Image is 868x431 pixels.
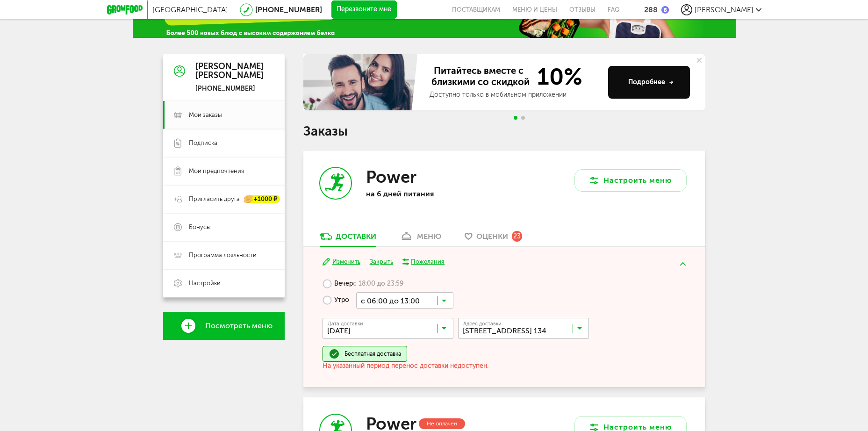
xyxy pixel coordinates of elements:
[163,129,285,157] a: Подписка
[366,189,488,198] p: на 6 дней питания
[329,348,340,359] img: done.51a953a.svg
[411,258,445,266] div: Пожелания
[628,78,674,87] div: Подробнее
[163,312,285,340] a: Посмотреть меню
[195,62,264,81] div: [PERSON_NAME] [PERSON_NAME]
[680,262,686,266] img: arrow-up-green.5eb5f82.svg
[163,101,285,129] a: Мои заказы
[195,85,264,93] div: [PHONE_NUMBER]
[395,231,446,246] a: меню
[344,350,401,358] div: Бесплатная доставка
[531,65,582,88] span: 10%
[328,321,363,326] span: Дата доставки
[460,231,527,246] a: Оценки 23
[366,167,416,187] h3: Power
[644,5,658,14] div: 288
[430,65,531,88] span: Питайтесь вместе с близкими со скидкой
[163,157,285,185] a: Мои предпочтения
[189,167,244,175] span: Мои предпочтения
[303,54,420,110] img: family-banner.579af9d.jpg
[205,322,273,330] span: Посмотреть меню
[189,195,240,203] span: Пригласить друга
[463,321,502,326] span: Адрес доставки
[189,251,257,259] span: Программа лояльности
[315,231,381,246] a: Доставки
[255,5,322,14] a: [PHONE_NUMBER]
[189,223,211,231] span: Бонусы
[608,66,690,99] button: Подробнее
[574,169,687,192] button: Настроить меню
[189,139,217,147] span: Подписка
[476,232,508,241] span: Оценки
[353,280,403,288] span: с 18:00 до 23:59
[417,232,441,241] div: меню
[512,231,522,241] div: 23
[189,279,221,287] span: Настройки
[370,258,393,266] button: Закрыть
[336,232,376,241] div: Доставки
[323,362,686,370] li: На указанный период перенос доставки недоступен.
[189,111,222,119] span: Мои заказы
[661,6,669,14] img: bonus_b.cdccf46.png
[163,269,285,297] a: Настройки
[163,213,285,241] a: Бонусы
[163,241,285,269] a: Программа лояльности
[331,0,397,19] button: Перезвоните мне
[521,116,525,120] span: Go to slide 2
[323,276,403,292] label: Вечер
[323,292,349,309] label: Утро
[244,195,280,203] div: +1000 ₽
[695,5,753,14] span: [PERSON_NAME]
[430,90,601,100] div: Доступно только в мобильном приложении
[514,116,517,120] span: Go to slide 1
[152,5,228,14] span: [GEOGRAPHIC_DATA]
[163,185,285,213] a: Пригласить друга +1000 ₽
[323,258,360,266] button: Изменить
[303,125,705,137] h1: Заказы
[402,258,445,266] button: Пожелания
[419,418,465,429] div: Не оплачен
